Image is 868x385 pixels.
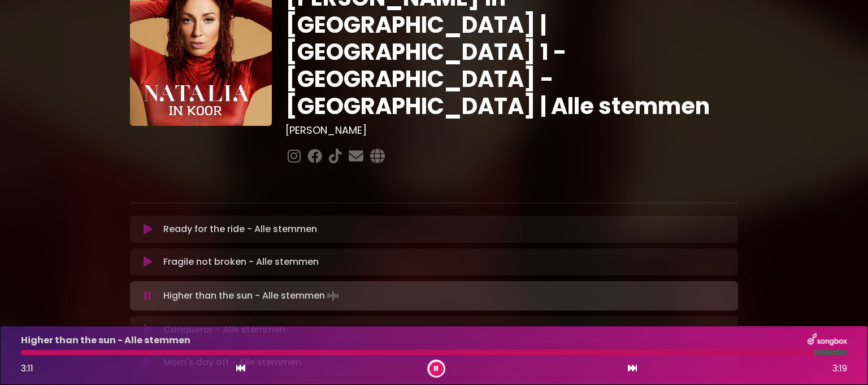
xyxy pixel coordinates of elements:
p: Ready for the ride - Alle stemmen [163,222,317,236]
p: Higher than the sun - Alle stemmen [21,334,190,347]
p: Higher than the sun - Alle stemmen [163,288,341,304]
img: songbox-logo-white.png [808,333,847,348]
img: waveform4.gif [325,288,341,304]
span: 3:19 [832,362,847,375]
p: Conqueror - Alle stemmen [163,323,285,336]
p: Fragile not broken - Alle stemmen [163,255,319,269]
span: 3:11 [21,362,33,375]
h3: [PERSON_NAME] [285,124,738,137]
